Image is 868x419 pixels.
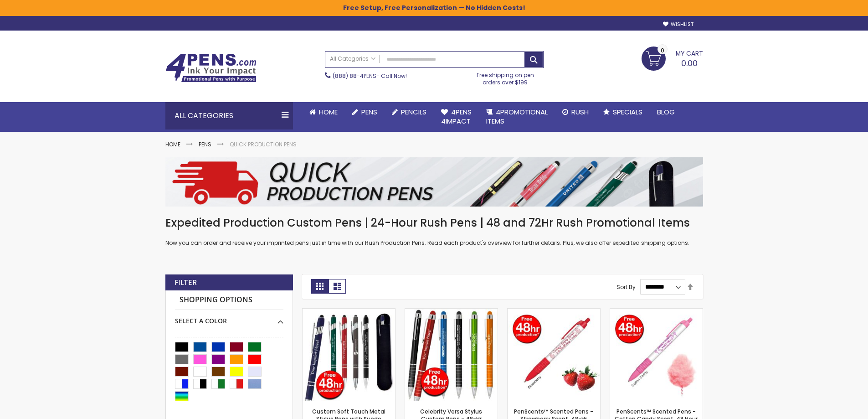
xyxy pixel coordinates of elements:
a: 4PROMOTIONALITEMS [479,102,555,132]
img: 4Pens Custom Pens and Promotional Products [165,53,257,83]
a: Custom Soft Touch Metal Stylus Pens with Suede Pouch - 48-Hr Production [303,308,395,316]
span: Specials [613,107,642,117]
a: Specials [596,102,650,122]
a: Wishlist [663,21,693,28]
span: 0 [661,46,664,55]
div: Free shipping on pen orders over $199 [467,68,544,86]
label: Sort By [616,283,636,290]
strong: Grid [311,279,329,294]
img: PenScents™ Scented Pens - Cotton Candy Scent, 48 Hour Production [610,309,703,401]
strong: Quick Production Pens [230,140,297,148]
a: Pencils [385,102,434,122]
span: All Categories [330,55,375,62]
span: 0.00 [681,57,698,69]
div: All Categories [165,102,293,129]
span: Blog [657,107,675,117]
strong: Filter [175,278,197,288]
a: Home [165,140,180,148]
img: Quick Production Pens [165,157,703,207]
img: PenScents™ Scented Pens - Strawberry Scent, 48-Hr Production [508,309,600,401]
p: Now you can order and receive your imprinted pens just in time with our Rush Production Pens. Rea... [165,239,703,247]
a: (888) 88-4PENS [333,72,376,80]
span: Pens [361,107,377,117]
h1: Expedited Production Custom Pens | 24-Hour Rush Pens | 48 and 72Hr Rush Promotional Items [165,216,703,230]
a: Blog [650,102,682,122]
img: Custom Soft Touch Metal Stylus Pens with Suede Pouch - 48-Hr Production [303,309,395,401]
a: Rush [555,102,596,122]
a: All Categories [325,52,380,67]
span: Pencils [401,107,426,117]
a: Pens [345,102,385,122]
img: Celebrity Versa Stylus Custom Pens - 48-Hr Production [405,309,498,401]
a: 0.00 0 [642,47,703,69]
span: 4Pens 4impact [441,107,472,126]
strong: Shopping Options [175,290,283,310]
span: 4PROMOTIONAL ITEMS [486,107,548,126]
span: Rush [571,107,589,117]
a: Pens [199,140,211,148]
div: Select A Color [175,310,283,326]
a: 4Pens4impact [434,102,479,132]
a: Home [302,102,345,122]
span: - Call Now! [333,72,407,80]
a: PenScents™ Scented Pens - Cotton Candy Scent, 48 Hour Production [610,308,703,316]
a: Celebrity Versa Stylus Custom Pens - 48-Hr Production [405,308,498,316]
a: PenScents™ Scented Pens - Strawberry Scent, 48-Hr Production [508,308,600,316]
span: Home [319,107,338,117]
